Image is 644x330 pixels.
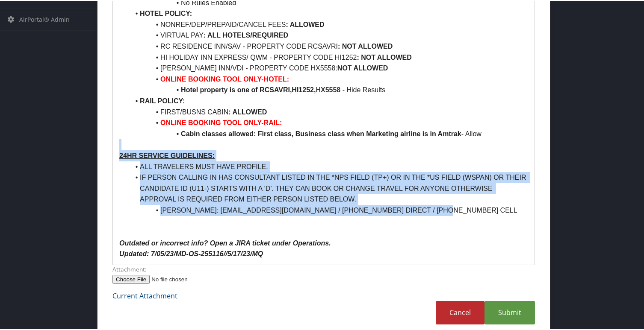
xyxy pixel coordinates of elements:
[119,239,331,246] em: Outdated or incorrect info? Open a JIRA ticket under Operations.
[160,75,289,82] strong: ONLINE BOOKING TOOL ONLY-HOTEL:
[130,171,528,204] li: IF PERSON CALLING IN HAS CONSULTANT LISTED IN THE *NPS FIELD (TP+) OR IN THE *US FIELD (WSPAN) OR...
[140,9,192,16] strong: HOTEL POLICY:
[181,85,316,93] strong: Hotel property is one of RCSAVRI,HI1252,
[130,18,528,29] li: NONREF/DEP/PREPAID/CANCEL FEES
[130,106,528,117] li: FIRST/BUSNS CABIN
[130,204,528,215] li: [PERSON_NAME]: [EMAIL_ADDRESS][DOMAIN_NAME] / [PHONE_NUMBER] DIRECT / [PHONE_NUMBER] CELL
[119,151,215,158] u: 24HR SERVICE GUIDELINES:
[130,51,528,62] li: HI HOLIDAY INN EXPRESS/ QWM - PROPERTY CODE HI1252
[130,161,528,172] li: ALL TRAVELERS MUST HAVE PROFILE.
[140,96,185,104] strong: RAIL POLICY:
[112,264,535,273] label: Attachment:
[130,128,528,139] li: - Allow
[316,85,340,93] strong: HX5558
[338,42,393,49] strong: : NOT ALLOWED
[130,84,528,95] li: - Hide Results
[436,300,484,324] a: Cancel
[181,129,461,137] strong: Cabin classes allowed: First class, Business class when Marketing airline is in Amtrak
[204,31,288,38] strong: : ALL HOTELS/REQUIRED
[228,108,267,115] strong: : ALLOWED
[357,53,411,60] strong: : NOT ALLOWED
[130,40,528,51] li: RC RESIDENCE INN/SAV - PROPERTY CODE RCSAVRI
[130,29,528,40] li: VIRTUAL PAY
[337,64,388,71] strong: NOT ALLOWED
[112,290,177,300] a: Current Attachment
[119,249,263,257] em: Updated: 7/05/23/MD-OS-255116//5/17/23/MQ
[130,62,528,73] li: [PERSON_NAME] INN/VDI - PROPERTY CODE HX5558:
[286,20,324,27] strong: : ALLOWED
[160,118,282,126] strong: ONLINE BOOKING TOOL ONLY-RAIL:
[484,300,535,324] a: Submit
